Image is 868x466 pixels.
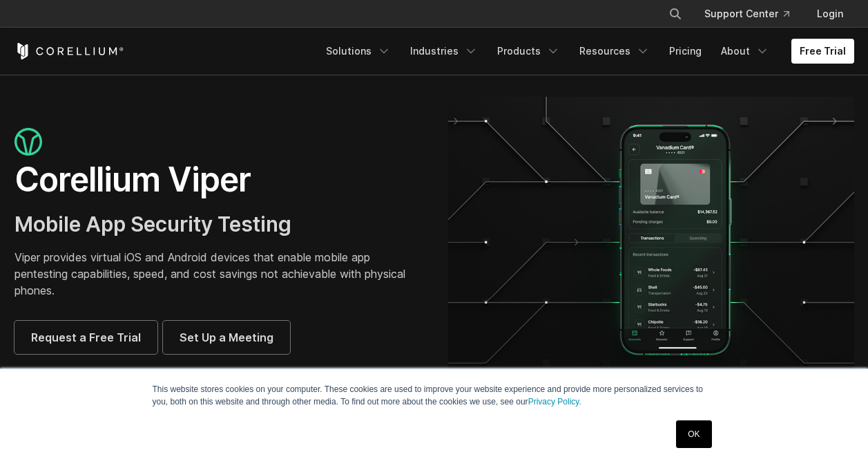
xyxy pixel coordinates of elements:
a: Corellium Home [15,43,124,59]
a: OK [676,420,711,448]
h1: Corellium Viper [15,159,421,201]
div: Navigation Menu [318,39,854,64]
div: Navigation Menu [652,1,854,26]
a: Request a Free Trial [15,321,157,354]
p: This website stores cookies on your computer. These cookies are used to improve your website expe... [153,383,716,408]
span: Mobile App Security Testing [15,212,291,236]
span: Request a Free Trial [31,329,141,346]
span: Set Up a Meeting [180,329,273,346]
a: Pricing [661,39,710,64]
a: Set Up a Meeting [163,321,290,354]
a: Resources [571,39,658,64]
p: Viper provides virtual iOS and Android devices that enable mobile app pentesting capabilities, sp... [15,249,421,299]
img: viper_hero [448,97,854,385]
a: Solutions [318,39,399,64]
a: About [713,39,778,64]
a: Free Trial [791,39,854,64]
a: Privacy Policy. [528,397,581,407]
button: Search [663,1,688,26]
a: Support Center [693,1,800,26]
a: Products [489,39,568,64]
a: Industries [402,39,486,64]
img: viper_icon_large [15,128,42,156]
a: Login [806,1,854,26]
